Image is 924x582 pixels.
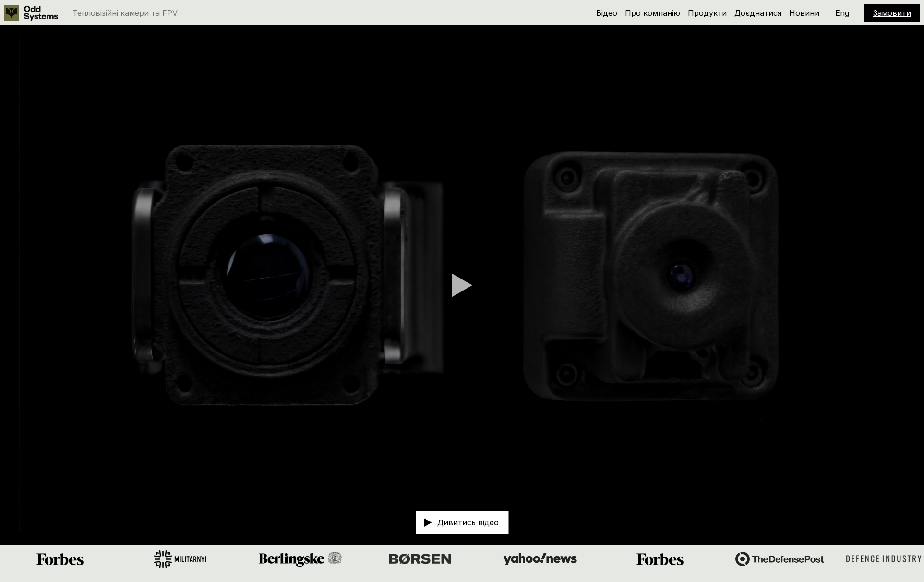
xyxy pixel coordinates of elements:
p: Eng [835,9,849,17]
p: Дивитись відео [437,519,499,526]
a: Новини [789,8,819,18]
a: Продукти [688,8,727,18]
a: Замовити [873,8,911,18]
a: Доєднатися [734,8,781,18]
a: Про компанію [625,8,680,18]
p: Тепловізійні камери та FPV [72,9,178,17]
a: Відео [596,8,617,18]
